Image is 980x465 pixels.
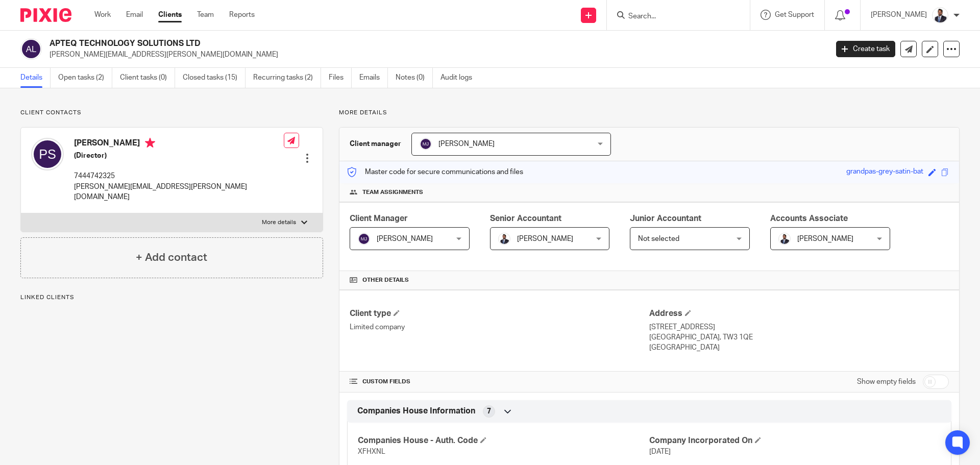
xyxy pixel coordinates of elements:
a: Notes (0) [396,68,433,88]
a: Clients [158,10,182,20]
a: Create task [836,41,895,57]
p: Master code for secure communications and files [347,167,523,177]
a: Recurring tasks (2) [253,68,321,88]
span: 7 [487,406,491,417]
p: 7444742325 [74,171,284,181]
img: _MG_2399_1.jpg [778,233,791,245]
p: Limited company [350,322,649,332]
h4: Companies House - Auth. Code [358,435,649,446]
a: Emails [359,68,388,88]
span: Senior Accountant [490,214,561,223]
a: Team [197,10,214,20]
a: Open tasks (2) [58,68,112,88]
i: Primary [145,138,155,148]
h4: Client type [350,308,649,319]
span: [PERSON_NAME] [438,140,495,148]
h4: Address [649,308,949,319]
a: Closed tasks (15) [183,68,246,88]
p: [PERSON_NAME][EMAIL_ADDRESS][PERSON_NAME][DOMAIN_NAME] [50,50,821,60]
img: Pixie [20,8,71,22]
span: [PERSON_NAME] [517,235,573,242]
p: Linked clients [20,293,323,302]
img: _MG_2399_1.jpg [498,233,510,245]
span: Not selected [638,235,679,242]
span: Accounts Associate [770,214,848,223]
label: Show empty fields [857,377,916,387]
p: [GEOGRAPHIC_DATA] [649,342,949,353]
a: Email [126,10,143,20]
img: svg%3E [358,233,370,245]
span: [PERSON_NAME] [797,235,853,242]
p: More details [339,109,960,117]
span: Companies House Information [357,406,475,417]
a: Audit logs [440,68,480,88]
h3: Client manager [350,139,401,149]
span: [PERSON_NAME] [377,235,433,242]
span: [DATE] [649,448,671,455]
p: [STREET_ADDRESS] [649,322,949,332]
span: Client Manager [350,214,408,223]
img: svg%3E [31,138,64,170]
img: svg%3E [420,138,432,150]
span: Team assignments [362,188,423,197]
a: Details [20,68,51,88]
img: _MG_2399_1.jpg [932,7,948,23]
span: Get Support [775,11,814,18]
p: [PERSON_NAME] [871,10,927,20]
a: Reports [229,10,255,20]
a: Files [329,68,352,88]
p: More details [262,218,296,227]
h4: + Add contact [136,250,207,265]
p: [GEOGRAPHIC_DATA], TW3 1QE [649,332,949,342]
p: Client contacts [20,109,323,117]
h4: CUSTOM FIELDS [350,378,649,386]
p: [PERSON_NAME][EMAIL_ADDRESS][PERSON_NAME][DOMAIN_NAME] [74,182,284,203]
span: Junior Accountant [630,214,701,223]
input: Search [627,12,719,21]
div: grandpas-grey-satin-bat [846,166,923,178]
h4: Company Incorporated On [649,435,941,446]
a: Work [94,10,111,20]
a: Client tasks (0) [120,68,175,88]
h5: (Director) [74,151,284,161]
img: svg%3E [20,38,42,60]
h4: [PERSON_NAME] [74,138,284,151]
span: Other details [362,276,409,284]
h2: APTEQ TECHNOLOGY SOLUTIONS LTD [50,38,667,49]
span: XFHXNL [358,448,385,455]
